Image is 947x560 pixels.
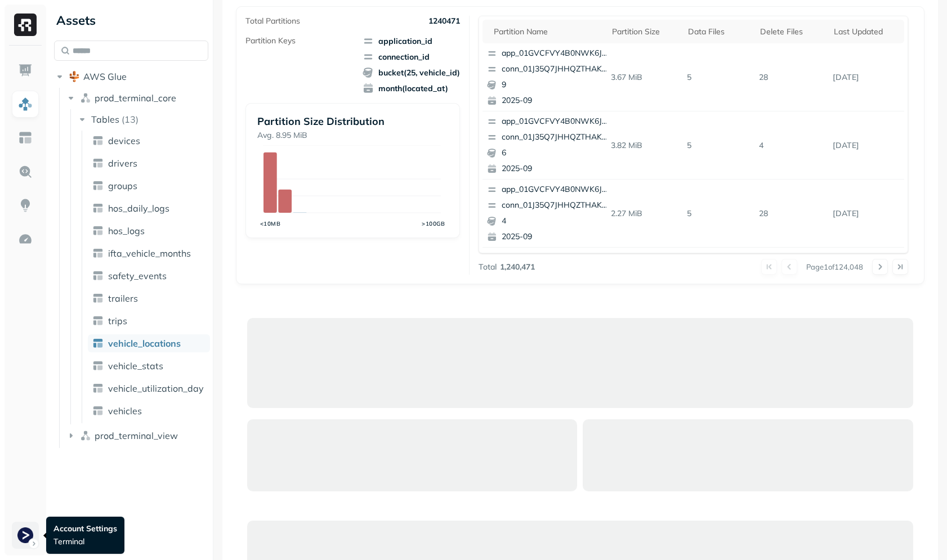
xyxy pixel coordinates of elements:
[88,199,210,217] a: hos_daily_logs
[606,204,682,223] p: 2.27 MiB
[91,114,119,125] span: Tables
[612,26,677,37] div: Partition size
[502,216,611,227] p: 4
[108,203,169,214] span: hos_daily_logs
[77,110,209,128] button: Tables(13)
[363,51,460,62] span: connection_id
[502,163,611,174] p: 2025-09
[83,71,127,82] span: AWS Glue
[245,35,296,46] p: Partition Keys
[483,43,615,111] button: app_01GVCFVY4B0NWK6JYK87JP2WRPconn_01J35Q7JHHQZTHAKRE6VGJHT8M92025-09
[92,203,104,214] img: table
[80,430,91,441] img: namespace
[483,248,615,315] button: app_01GVCFVY4B0NWK6JYK87JP2WRPconn_01J35Q7JHHQZTHAKRE6VGJHT8M212025-09
[108,293,138,304] span: trailers
[92,248,104,259] img: table
[502,200,611,211] p: conn_01J35Q7JHHQZTHAKRE6VGJHT8M
[500,262,535,272] p: 1,240,471
[494,26,601,37] div: Partition name
[53,523,117,534] p: Account Settings
[88,334,210,352] a: vehicle_locations
[754,68,828,87] p: 28
[502,147,611,159] p: 6
[108,405,142,416] span: vehicles
[92,293,104,304] img: table
[88,289,210,307] a: trailers
[502,64,611,75] p: conn_01J35Q7JHHQZTHAKRE6VGJHT8M
[479,262,497,272] p: Total
[108,270,167,281] span: safety_events
[92,405,104,416] img: table
[682,68,754,87] p: 5
[363,35,460,47] span: application_id
[502,231,611,243] p: 2025-09
[92,338,104,349] img: table
[95,92,176,104] span: prod_terminal_core
[18,131,33,145] img: Asset Explorer
[606,68,682,87] p: 3.67 MiB
[108,360,163,371] span: vehicle_stats
[69,71,80,82] img: root
[88,312,210,330] a: trips
[92,270,104,281] img: table
[88,244,210,262] a: ifta_vehicle_months
[363,83,460,94] span: month(located_at)
[108,248,191,259] span: ifta_vehicle_months
[688,26,749,37] div: Data Files
[88,154,210,172] a: drivers
[754,136,828,155] p: 4
[108,158,137,169] span: drivers
[18,97,33,111] img: Assets
[18,164,33,179] img: Query Explorer
[257,115,449,128] p: Partition Size Distribution
[828,68,904,87] p: Sep 14, 2025
[18,63,33,78] img: Dashboard
[92,158,104,169] img: table
[17,527,33,543] img: Terminal
[14,14,37,36] img: Ryft
[88,379,210,397] a: vehicle_utilization_day
[65,89,209,107] button: prod_terminal_core
[108,338,181,349] span: vehicle_locations
[88,132,210,150] a: devices
[682,204,754,223] p: 5
[834,26,899,37] div: Last updated
[483,180,615,247] button: app_01GVCFVY4B0NWK6JYK87JP2WRPconn_01J35Q7JHHQZTHAKRE6VGJHT8M42025-09
[828,204,904,223] p: Sep 14, 2025
[682,136,754,155] p: 5
[502,79,611,91] p: 9
[502,132,611,143] p: conn_01J35Q7JHHQZTHAKRE6VGJHT8M
[108,180,137,191] span: groups
[428,16,460,26] p: 1240471
[606,136,682,155] p: 3.82 MiB
[88,402,210,420] a: vehicles
[92,135,104,146] img: table
[92,383,104,394] img: table
[502,184,611,195] p: app_01GVCFVY4B0NWK6JYK87JP2WRP
[260,220,281,227] tspan: <10MB
[502,116,611,127] p: app_01GVCFVY4B0NWK6JYK87JP2WRP
[502,48,611,59] p: app_01GVCFVY4B0NWK6JYK87JP2WRP
[502,95,611,106] p: 2025-09
[828,136,904,155] p: Sep 14, 2025
[18,198,33,213] img: Insights
[54,68,208,86] button: AWS Glue
[760,26,823,37] div: Delete Files
[65,427,209,445] button: prod_terminal_view
[92,180,104,191] img: table
[483,111,615,179] button: app_01GVCFVY4B0NWK6JYK87JP2WRPconn_01J35Q7JHHQZTHAKRE6VGJHT8M62025-09
[245,16,300,26] p: Total Partitions
[88,357,210,375] a: vehicle_stats
[88,177,210,195] a: groups
[95,430,178,441] span: prod_terminal_view
[18,232,33,247] img: Optimization
[88,267,210,285] a: safety_events
[806,262,863,272] p: Page 1 of 124,048
[92,225,104,236] img: table
[363,67,460,78] span: bucket(25, vehicle_id)
[54,11,208,29] div: Assets
[108,135,140,146] span: devices
[92,315,104,326] img: table
[108,383,204,394] span: vehicle_utilization_day
[754,204,828,223] p: 28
